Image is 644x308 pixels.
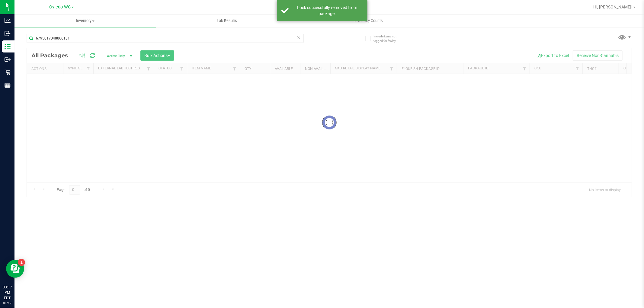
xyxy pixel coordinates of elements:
[3,284,12,301] p: 03:17 PM EDT
[27,34,304,43] input: Search Package ID, Item Name, SKU, Lot or Part Number...
[5,30,11,37] inline-svg: Inbound
[14,14,156,27] a: Inventory
[18,259,25,266] iframe: Resource center unread badge
[292,5,363,17] div: Lock successfully removed from package.
[6,260,24,278] iframe: Resource center
[373,34,404,43] span: Include items not tagged for facility
[3,301,12,305] p: 08/19
[5,69,11,75] inline-svg: Retail
[156,14,298,27] a: Lab Results
[5,56,11,62] inline-svg: Outbound
[209,18,245,24] span: Lab Results
[5,82,11,88] inline-svg: Reports
[346,18,391,24] span: Inventory Counts
[5,17,11,24] inline-svg: Analytics
[5,43,11,49] inline-svg: Inventory
[593,5,633,9] span: Hi, [PERSON_NAME]!
[50,5,71,10] span: Oviedo WC
[298,14,439,27] a: Inventory Counts
[14,18,156,24] span: Inventory
[297,34,301,42] span: Clear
